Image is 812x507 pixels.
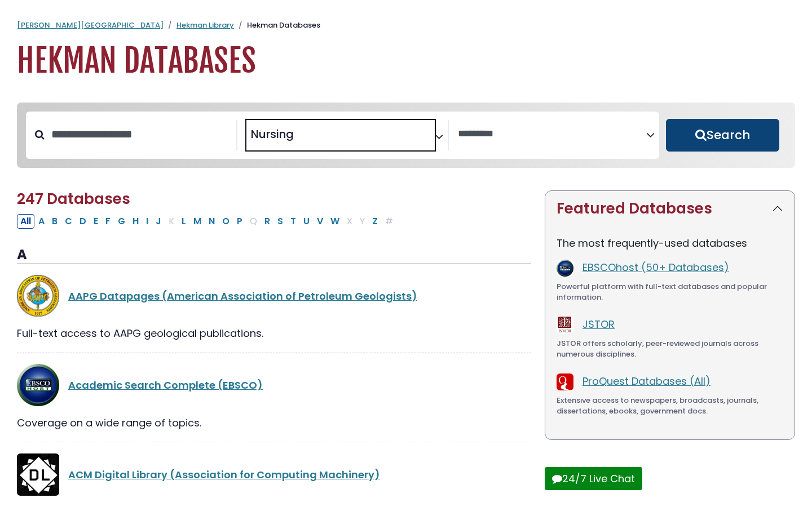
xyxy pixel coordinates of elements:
button: Filter Results C [61,214,76,229]
textarea: Search [296,132,304,144]
span: Nursing [251,126,294,143]
button: All [17,214,34,229]
button: Filter Results F [102,214,114,229]
button: Filter Results T [287,214,299,229]
button: Filter Results U [300,214,313,229]
div: JSTOR offers scholarly, peer-reviewed journals across numerous disciplines. [557,338,783,360]
button: Filter Results B [48,214,61,229]
button: Filter Results J [152,214,165,229]
span: 247 Databases [17,189,130,209]
button: Filter Results G [114,214,129,229]
a: AAPG Datapages (American Association of Petroleum Geologists) [68,289,417,303]
button: Filter Results L [178,214,189,229]
button: Filter Results M [190,214,205,229]
li: Nursing [246,126,294,143]
nav: breadcrumb [17,20,795,31]
button: Filter Results P [233,214,246,229]
div: Alpha-list to filter by first letter of database name [17,214,398,228]
a: ACM Digital Library (Association for Computing Machinery) [68,468,380,482]
button: Filter Results R [261,214,273,229]
button: Filter Results E [90,214,101,229]
button: Filter Results V [314,214,326,229]
a: JSTOR [582,317,615,331]
button: Filter Results S [274,214,286,229]
nav: Search filters [17,103,795,168]
button: Filter Results D [76,214,90,229]
a: ProQuest Databases (All) [582,374,710,388]
button: Filter Results Z [369,214,381,229]
button: Filter Results I [143,214,152,229]
textarea: Search [458,128,646,140]
a: Academic Search Complete (EBSCO) [68,378,263,392]
button: 24/7 Live Chat [545,467,642,490]
button: Filter Results A [35,214,48,229]
div: Extensive access to newspapers, broadcasts, journals, dissertations, ebooks, government docs. [557,395,783,417]
h1: Hekman Databases [17,42,795,80]
li: Hekman Databases [234,20,320,31]
div: Full-text access to AAPG geological publications. [17,326,531,341]
button: Filter Results W [327,214,343,229]
button: Filter Results O [219,214,233,229]
button: Featured Databases [545,191,795,226]
a: EBSCOhost (50+ Databases) [582,260,729,274]
a: Hekman Library [176,20,234,30]
h3: A [17,247,531,264]
div: Powerful platform with full-text databases and popular information. [557,281,783,303]
a: [PERSON_NAME][GEOGRAPHIC_DATA] [17,20,164,30]
button: Submit for Search Results [666,119,779,152]
div: Coverage on a wide range of topics. [17,415,531,430]
input: Search database by title or keyword [45,125,236,144]
p: The most frequently-used databases [557,235,783,251]
button: Filter Results H [129,214,142,229]
button: Filter Results N [205,214,218,229]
